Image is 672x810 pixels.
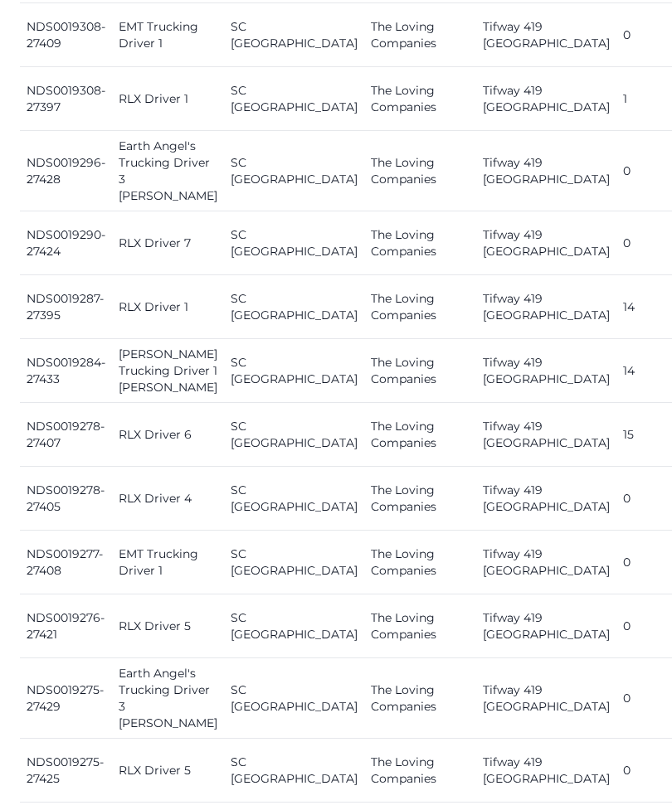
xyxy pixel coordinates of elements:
td: 0 [616,212,671,276]
td: Tifway 419 [GEOGRAPHIC_DATA] [476,132,616,212]
td: NDS0019308-27397 [20,68,112,132]
td: Tifway 419 [GEOGRAPHIC_DATA] [476,659,616,740]
td: SC [GEOGRAPHIC_DATA] [224,132,364,212]
td: Earth Angel's Trucking Driver 3 [PERSON_NAME] [112,132,224,212]
td: The Loving Companies [364,4,476,68]
td: 14 [616,276,671,340]
td: Tifway 419 [GEOGRAPHIC_DATA] [476,740,616,803]
td: EMT Trucking Driver 1 [112,531,224,595]
td: NDS0019287-27395 [20,276,112,340]
td: The Loving Companies [364,68,476,132]
td: The Loving Companies [364,404,476,468]
td: RLX Driver 4 [112,468,224,531]
td: 0 [616,740,671,803]
td: 0 [616,531,671,595]
td: SC [GEOGRAPHIC_DATA] [224,404,364,468]
td: Tifway 419 [GEOGRAPHIC_DATA] [476,531,616,595]
td: NDS0019278-27405 [20,468,112,531]
td: The Loving Companies [364,276,476,340]
td: Tifway 419 [GEOGRAPHIC_DATA] [476,340,616,404]
td: The Loving Companies [364,740,476,803]
td: Tifway 419 [GEOGRAPHIC_DATA] [476,212,616,276]
td: NDS0019284-27433 [20,340,112,404]
td: RLX Driver 6 [112,404,224,468]
td: The Loving Companies [364,468,476,531]
td: RLX Driver 5 [112,595,224,659]
td: 0 [616,595,671,659]
td: NDS0019275-27425 [20,740,112,803]
td: RLX Driver 5 [112,740,224,803]
td: SC [GEOGRAPHIC_DATA] [224,340,364,404]
td: RLX Driver 1 [112,68,224,132]
td: NDS0019296-27428 [20,132,112,212]
td: Tifway 419 [GEOGRAPHIC_DATA] [476,68,616,132]
td: NDS0019278-27407 [20,404,112,468]
td: SC [GEOGRAPHIC_DATA] [224,740,364,803]
td: The Loving Companies [364,340,476,404]
td: Tifway 419 [GEOGRAPHIC_DATA] [476,276,616,340]
td: 0 [616,468,671,531]
td: EMT Trucking Driver 1 [112,4,224,68]
td: NDS0019277-27408 [20,531,112,595]
td: The Loving Companies [364,659,476,740]
td: 15 [616,404,671,468]
td: NDS0019276-27421 [20,595,112,659]
td: NDS0019275-27429 [20,659,112,740]
td: The Loving Companies [364,595,476,659]
td: SC [GEOGRAPHIC_DATA] [224,68,364,132]
td: 14 [616,340,671,404]
td: SC [GEOGRAPHIC_DATA] [224,4,364,68]
td: [PERSON_NAME] Trucking Driver 1 [PERSON_NAME] [112,340,224,404]
td: The Loving Companies [364,531,476,595]
td: SC [GEOGRAPHIC_DATA] [224,659,364,740]
td: Tifway 419 [GEOGRAPHIC_DATA] [476,595,616,659]
td: The Loving Companies [364,212,476,276]
td: SC [GEOGRAPHIC_DATA] [224,531,364,595]
td: Earth Angel's Trucking Driver 3 [PERSON_NAME] [112,659,224,740]
td: Tifway 419 [GEOGRAPHIC_DATA] [476,468,616,531]
td: RLX Driver 7 [112,212,224,276]
td: Tifway 419 [GEOGRAPHIC_DATA] [476,404,616,468]
td: SC [GEOGRAPHIC_DATA] [224,595,364,659]
td: RLX Driver 1 [112,276,224,340]
td: 0 [616,132,671,212]
td: 1 [616,68,671,132]
td: 0 [616,659,671,740]
td: Tifway 419 [GEOGRAPHIC_DATA] [476,4,616,68]
td: NDS0019308-27409 [20,4,112,68]
td: 0 [616,4,671,68]
td: The Loving Companies [364,132,476,212]
td: SC [GEOGRAPHIC_DATA] [224,276,364,340]
td: SC [GEOGRAPHIC_DATA] [224,468,364,531]
td: SC [GEOGRAPHIC_DATA] [224,212,364,276]
td: NDS0019290-27424 [20,212,112,276]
